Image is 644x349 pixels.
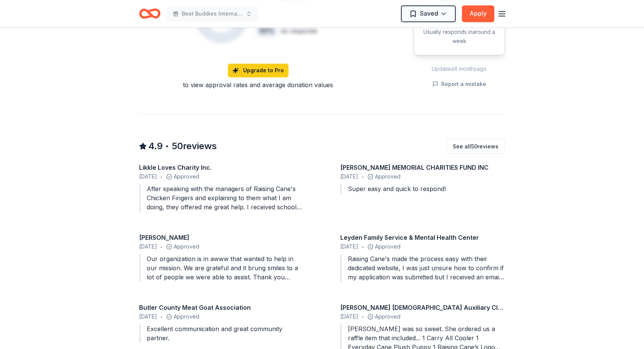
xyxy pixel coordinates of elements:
div: Butler County Meat Goat Association [139,303,304,312]
div: Usually responds in around a week [423,27,495,46]
span: • [362,244,364,250]
span: • [160,244,162,250]
span: [DATE] [340,242,358,251]
span: • [362,174,364,180]
button: See all50reviews [446,139,505,154]
a: Home [139,5,160,22]
div: 50 % [256,25,277,37]
div: [PERSON_NAME] MEMORIAL CHARITIES FUND INC [340,163,505,172]
div: Likkle Loves Charity Inc. [139,163,304,172]
button: Apply [462,5,494,22]
a: Upgrade to Pro [228,64,288,77]
div: Updated 4 months ago [413,64,505,73]
div: Approved [139,172,304,181]
div: Approved [139,242,304,251]
div: no response [280,26,317,35]
span: [DATE] [139,172,157,181]
div: Approved [340,242,505,251]
span: [DATE] [340,172,358,181]
span: • [160,174,162,180]
div: [PERSON_NAME] [139,233,304,242]
div: to view approval rates and average donation values [139,80,377,89]
span: • [160,314,162,320]
span: [DATE] [139,242,157,251]
button: Best Buddies International, [GEOGRAPHIC_DATA], Champion of the Year Gala [167,6,258,21]
span: 4.9 [148,140,163,152]
span: Best Buddies International, [GEOGRAPHIC_DATA], Champion of the Year Gala [182,9,243,18]
div: [PERSON_NAME] [DEMOGRAPHIC_DATA] Auxiliary Club [340,303,505,312]
span: [DATE] [340,312,358,321]
span: 50 reviews [172,140,217,152]
div: Excellent communication and great community partner. [139,324,304,343]
button: Saved [401,5,456,22]
div: Approved [340,312,505,321]
button: Report a mistake [432,80,486,89]
span: [DATE] [139,312,157,321]
span: • [362,314,364,320]
span: Saved [420,8,438,18]
div: Leyden Family Service & Mental Health Center [340,233,505,242]
div: After speaking with the managers of Raising Cane's Chicken Fingers and explaining to them what I ... [139,184,304,212]
div: Approved [139,312,304,321]
span: • [165,142,169,150]
div: Super easy and quick to respond! [340,184,505,193]
div: Approved [340,172,505,181]
div: Our organization is in awww that wanted to help in our mission. We are grateful and it brung smil... [139,254,304,282]
div: Raising Cane's made the process easy with their dedicated website, I was just unsure how to confi... [340,254,505,282]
